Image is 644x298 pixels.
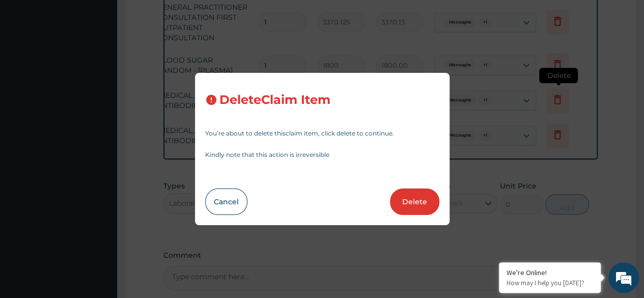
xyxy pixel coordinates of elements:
button: Delete [390,188,439,215]
span: We're online! [59,86,141,189]
div: We're Online! [507,268,593,277]
textarea: Type your message and hit 'Enter' [5,194,194,229]
div: Minimize live chat window [167,5,191,30]
h3: Delete Claim Item [219,93,330,107]
p: Kindly note that this action is irreversible [205,152,439,158]
p: You’re about to delete this claim item , click delete to continue. [205,130,439,137]
div: Chat with us now [53,57,171,70]
button: Cancel [205,188,247,215]
p: How may I help you today? [507,279,593,287]
img: d_794563401_company_1708531726252_794563401 [19,51,41,76]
